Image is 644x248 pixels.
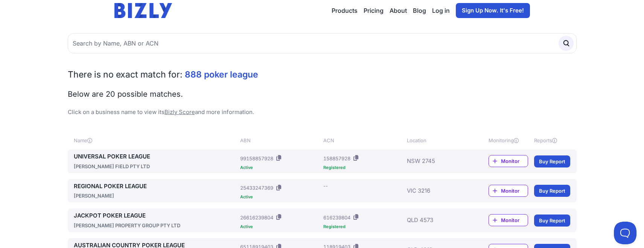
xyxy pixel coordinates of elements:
iframe: Toggle Customer Support [614,222,636,244]
input: Search by Name, ABN or ACN [68,33,577,53]
div: ABN [240,137,320,144]
a: Monitor [489,185,528,197]
a: Pricing [364,6,384,15]
span: Below are 20 possible matches. [68,90,183,99]
div: Name [74,137,238,144]
span: 888 poker league [185,69,258,80]
a: Log in [432,6,450,15]
a: REGIONAL POKER LEAGUE [74,182,238,191]
a: Bizly Score [164,108,195,116]
div: [PERSON_NAME] PROPERTY GROUP PTY LTD [74,222,238,229]
div: Registered [323,225,403,229]
div: 99158857928 [240,155,273,162]
a: Sign Up Now. It's Free! [456,3,530,18]
a: Buy Report [534,215,570,227]
div: Location [407,137,466,144]
a: Monitor [489,214,528,226]
div: 158857928 [323,155,350,162]
a: JACKPOT POKER LEAGUE [74,211,238,220]
div: Active [240,166,320,170]
div: QLD 4573 [407,211,466,229]
span: Monitor [501,187,528,195]
a: Buy Report [534,155,570,167]
div: ACN [323,137,403,144]
span: Monitor [501,157,528,165]
div: Active [240,225,320,229]
span: There is no exact match for: [68,69,183,80]
div: Registered [323,166,403,170]
div: 616239804 [323,214,350,221]
a: UNIVERSAL POKER LEAGUE [74,152,238,161]
span: Monitor [501,216,528,224]
div: Reports [534,137,570,144]
div: [PERSON_NAME] [74,192,238,199]
div: VIC 3216 [407,182,466,200]
button: Products [332,6,358,15]
p: Click on a business name to view its and more information. [68,108,577,117]
a: Monitor [489,155,528,167]
div: [PERSON_NAME] FIELD PTY LTD [74,163,238,170]
div: Monitoring [489,137,528,144]
div: 26616239804 [240,214,273,221]
div: NSW 2745 [407,152,466,170]
div: 25433247369 [240,184,273,192]
a: Blog [413,6,426,15]
a: Buy Report [534,185,570,197]
a: About [390,6,407,15]
div: Active [240,195,320,199]
div: -- [323,182,328,190]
